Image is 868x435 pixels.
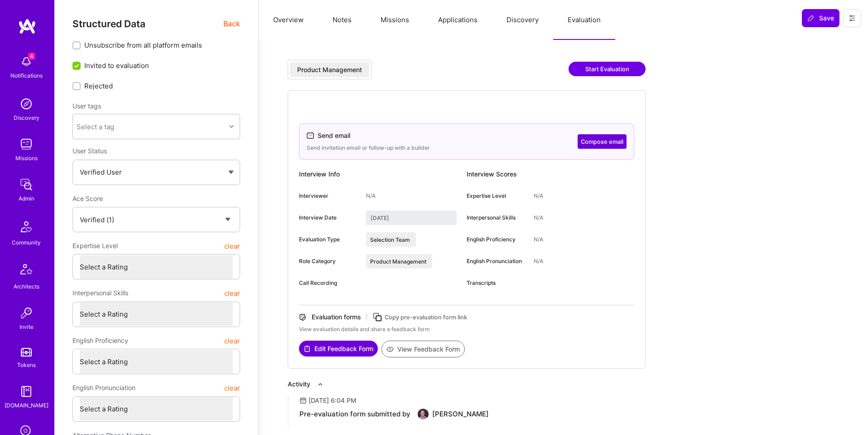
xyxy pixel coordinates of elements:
div: [PERSON_NAME] [432,410,489,419]
span: English Pronunciation [72,380,135,396]
button: clear [224,332,240,349]
div: [DATE] 6:04 PM [309,396,357,405]
div: Architects [14,282,39,291]
img: bell [17,53,35,71]
span: Unsubscribe from all platform emails [84,40,202,50]
span: Invited to evaluation [84,61,149,70]
div: English Pronunciation [467,257,526,265]
img: User Avatar [418,409,429,420]
span: Structured Data [72,18,145,29]
img: guide book [17,382,35,401]
img: logo [18,18,36,34]
button: clear [224,285,240,301]
div: Copy pre-evaluation form link [385,313,467,322]
div: Expertise Level [467,192,526,200]
span: English Proficiency [72,332,128,349]
button: clear [224,238,240,254]
span: User Status [72,147,107,155]
img: caret [228,171,234,174]
span: Ace Score [72,195,103,202]
div: Tokens [17,360,36,370]
img: Invite [17,304,35,322]
span: Back [223,18,240,29]
button: Compose email [578,134,627,149]
div: N/A [534,214,543,222]
div: Product Management [297,65,362,74]
div: Interviewer [299,192,359,200]
div: Interview Scores [467,167,634,181]
span: Expertise Level [72,238,118,254]
div: Send invitation email or follow-up with a builder [307,144,430,152]
div: Role Category [299,257,359,265]
div: Notifications [10,71,43,80]
div: Missions [15,153,38,163]
i: icon Copy [372,312,383,323]
div: Interview Date [299,214,359,222]
label: User tags [72,102,101,110]
div: [DOMAIN_NAME] [5,401,48,410]
div: Activity [288,380,310,389]
img: discovery [17,95,35,113]
img: Community [15,216,37,238]
img: Architects [15,260,37,282]
div: Interpersonal Skills [467,214,526,222]
img: tokens [21,348,32,357]
button: Start Evaluation [569,62,646,76]
i: icon Chevron [229,124,234,129]
div: Send email [318,131,350,140]
button: View Feedback Form [381,341,465,357]
div: Call Recording [299,279,359,287]
span: Interpersonal Skills [72,285,128,301]
div: Admin [19,194,34,203]
span: 4 [28,53,35,60]
div: Invite [19,322,34,332]
button: clear [224,380,240,396]
div: N/A [534,235,543,244]
span: Save [807,14,834,23]
img: admin teamwork [17,176,35,194]
div: Transcripts [467,279,526,287]
span: Rejected [84,81,113,91]
span: Verified User [80,168,122,176]
div: Community [12,238,41,247]
div: Interview Info [299,167,467,181]
div: N/A [534,192,543,200]
div: N/A [534,257,543,265]
a: Edit Feedback Form [299,341,378,357]
div: Discovery [14,113,39,122]
div: Evaluation forms [312,313,361,322]
div: View evaluation details and share a feedback form [299,325,634,333]
button: Edit Feedback Form [299,341,378,357]
div: Evaluation Type [299,235,359,244]
div: N/A [366,192,376,200]
button: Save [802,9,839,27]
div: Select a tag [77,122,114,132]
div: English Proficiency [467,235,526,244]
div: Pre-evaluation form submitted by [299,410,410,419]
img: teamwork [17,135,35,153]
